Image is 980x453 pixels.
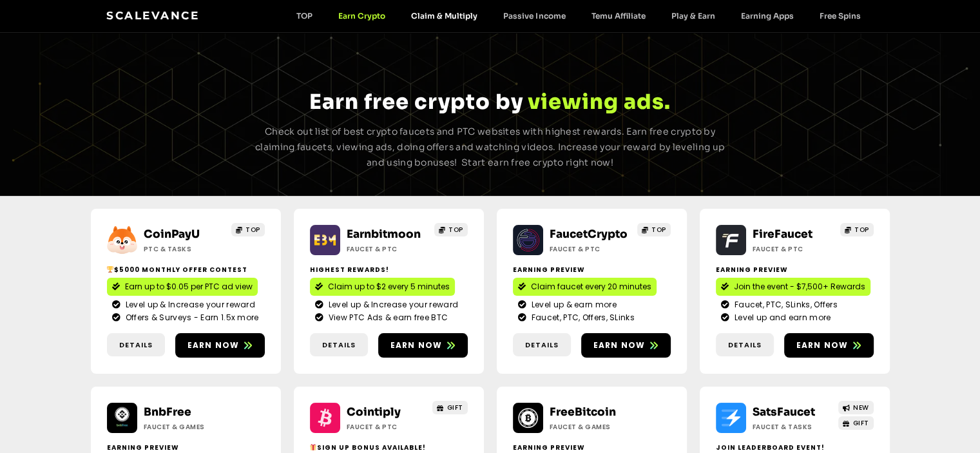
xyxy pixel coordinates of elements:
[513,333,571,357] a: Details
[144,405,191,419] a: BnbFree
[753,244,833,254] h2: Faucet & PTC
[325,312,448,323] span: View PTC Ads & earn free BTC
[432,401,468,414] a: GIFT
[447,403,463,412] span: GIFT
[310,333,368,357] a: Details
[658,11,727,21] a: Play & Earn
[578,11,658,21] a: Temu Affiliate
[753,405,815,419] a: SatsFaucet
[838,401,874,414] a: NEW
[651,225,666,235] span: TOP
[727,11,806,21] a: Earning Apps
[310,443,468,452] h2: Sign up bonus available!
[283,11,873,21] nav: Menu
[325,299,458,311] span: Level up & Increase your reward
[531,281,651,293] span: Claim faucet every 20 minutes
[107,265,265,275] h2: $5000 Monthly Offer contest
[309,89,523,115] span: Earn free crypto by
[525,340,559,351] span: Details
[107,278,258,296] a: Earn up to $0.05 per PTC ad view
[550,244,630,254] h2: Faucet & PTC
[528,312,635,323] span: Faucet, PTC, Offers, SLinks
[716,278,870,296] a: Join the event - $7,500+ Rewards
[231,223,265,236] a: TOP
[513,278,657,296] a: Claim faucet every 20 minutes
[310,265,468,275] h2: Highest Rewards!
[637,223,671,236] a: TOP
[550,405,616,419] a: FreeBitcoin
[731,299,838,311] span: Faucet, PTC, SLinks, Offers
[125,281,253,293] span: Earn up to $0.05 per PTC ad view
[322,340,356,351] span: Details
[448,225,463,235] span: TOP
[144,422,224,432] h2: Faucet & Games
[245,225,260,235] span: TOP
[716,333,774,357] a: Details
[550,227,628,241] a: FaucetCrypto
[106,9,199,22] a: Scalevance
[390,340,443,351] span: Earn now
[328,281,450,293] span: Claim up to $2 every 5 minutes
[581,333,671,358] a: Earn now
[734,281,865,293] span: Join the event - $7,500+ Rewards
[728,340,762,351] span: Details
[753,227,812,241] a: FireFaucet
[347,405,401,419] a: Cointiply
[347,422,427,432] h2: Faucet & PTC
[347,244,427,254] h2: Faucet & PTC
[107,443,265,452] h2: Earning Preview
[187,340,240,351] span: Earn now
[753,422,833,432] h2: Faucet & Tasks
[122,312,259,323] span: Offers & Surveys - Earn 1.5x more
[716,443,874,452] h2: Join Leaderboard event!
[283,11,325,21] a: TOP
[853,418,869,428] span: GIFT
[310,444,316,450] img: 🎁
[144,227,200,241] a: CoinPayU
[107,333,165,357] a: Details
[796,340,849,351] span: Earn now
[490,11,578,21] a: Passive Income
[806,11,873,21] a: Free Spins
[107,266,113,273] img: 🏆
[840,223,874,236] a: TOP
[854,225,869,235] span: TOP
[434,223,468,236] a: TOP
[731,312,831,323] span: Level up and earn more
[122,299,255,311] span: Level up & Increase your reward
[119,340,153,351] span: Details
[325,11,398,21] a: Earn Crypto
[144,244,224,254] h2: ptc & Tasks
[398,11,490,21] a: Claim & Multiply
[378,333,468,358] a: Earn now
[347,227,421,241] a: Earnbitmoon
[528,299,617,311] span: Level up & earn more
[716,265,874,275] h2: Earning Preview
[513,265,671,275] h2: Earning Preview
[853,403,869,412] span: NEW
[593,340,646,351] span: Earn now
[310,278,455,296] a: Claim up to $2 every 5 minutes
[784,333,874,358] a: Earn now
[175,333,265,358] a: Earn now
[513,443,671,452] h2: Earning Preview
[550,422,630,432] h2: Faucet & Games
[251,124,730,170] p: Check out list of best crypto faucets and PTC websites with highest rewards. Earn free crypto by ...
[838,416,874,430] a: GIFT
